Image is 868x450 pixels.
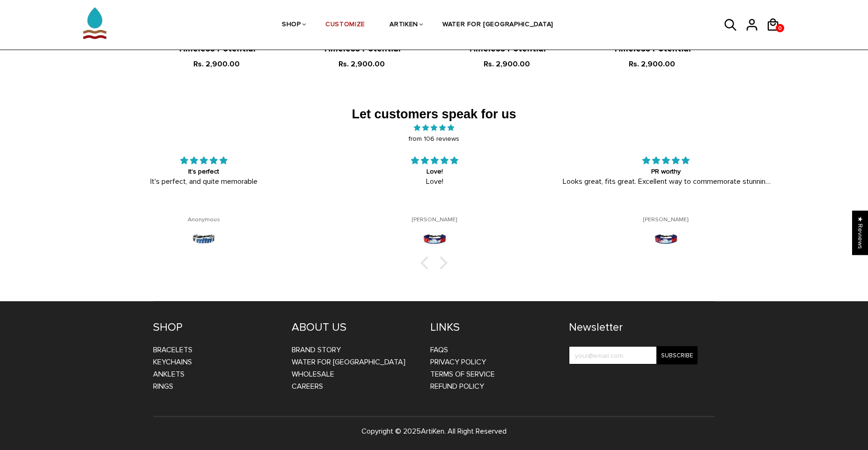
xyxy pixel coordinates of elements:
a: WHOLESALE [292,370,334,379]
div: Click to open Judge.me floating reviews tab [852,210,868,255]
img: Sydney 2025 [422,226,448,252]
a: FAQs [430,345,448,355]
a: Anklets [153,370,184,379]
a: CAREERS [292,382,323,391]
span: Rs. 2,900.00 [484,59,530,69]
h4: SHOP [153,320,278,334]
a: Refund Policy [430,382,484,391]
p: Looks great, fits great. Excellent way to commemorate stunning the marathon in a few weeks. [562,176,771,187]
div: 5 stars [99,155,308,167]
div: PR worthy [562,167,771,176]
p: Love! [331,176,539,187]
p: It's perfect, and quite memorable [99,176,308,187]
div: It's perfect [99,167,308,176]
div: 5 stars [331,155,539,167]
div: Love! [331,167,539,176]
p: Copyright © 2025 . All Right Reserved [153,425,715,437]
a: Terms of Service [430,370,495,379]
a: BRAND STORY [292,345,341,355]
span: Rs. 2,900.00 [338,59,385,69]
a: WATER FOR [GEOGRAPHIC_DATA] [442,0,553,50]
div: [PERSON_NAME] [331,217,539,224]
a: Keychains [153,357,192,367]
h4: Newsletter [569,320,698,334]
img: Sydney 2025 [653,226,679,252]
img: Berlin 2025 [191,226,217,252]
span: Rs. 2,900.00 [193,59,240,69]
a: WATER FOR [GEOGRAPHIC_DATA] [292,357,405,367]
input: your@email.com [569,346,698,364]
div: Anonymous [99,217,308,224]
span: 0 [776,22,784,34]
a: ARTIKEN [390,0,418,50]
input: Subscribe [656,346,698,364]
h4: ABOUT US [292,320,416,334]
a: ArtiKen [421,427,444,436]
a: CUSTOMIZE [325,0,365,50]
h2: Let customers speak for us [87,107,781,123]
a: SHOP [282,0,301,50]
span: from 106 reviews [87,134,781,145]
span: 4.91 stars [87,123,781,134]
div: [PERSON_NAME] [562,217,771,224]
h4: LINKS [430,320,555,334]
span: Rs. 2,900.00 [629,59,675,69]
a: Privacy Policy [430,357,486,367]
a: Rings [153,382,173,391]
a: Bracelets [153,345,192,355]
a: 0 [776,24,784,32]
div: 5 stars [562,155,771,167]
